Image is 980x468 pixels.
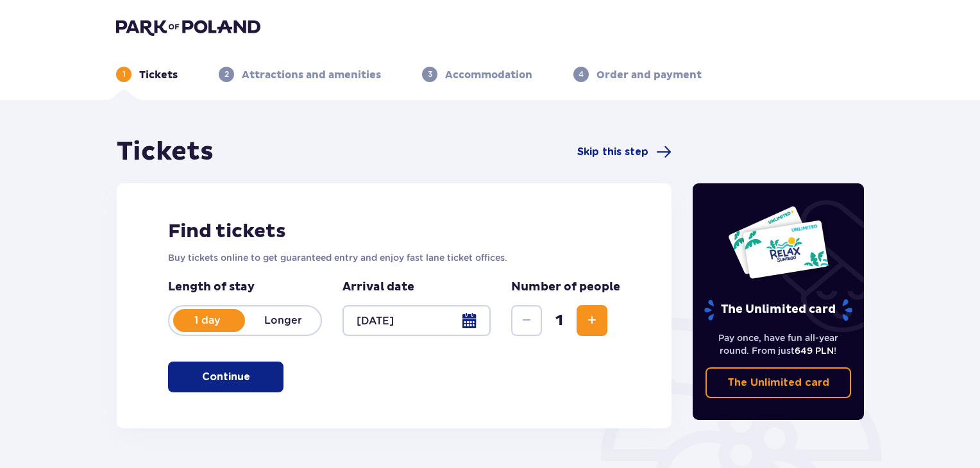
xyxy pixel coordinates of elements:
a: The Unlimited card [705,367,852,398]
button: Decrease [511,305,542,336]
h2: Find tickets [168,219,620,244]
p: Accommodation [445,68,532,82]
h1: Tickets [117,136,214,168]
p: Arrival date [342,280,414,295]
span: 649 PLN [795,346,834,356]
a: Skip this step [577,144,672,160]
p: 2 [224,69,229,80]
p: Length of stay [168,280,322,295]
p: 1 day [169,313,245,328]
p: Tickets [139,68,178,82]
p: Order and payment [596,68,702,82]
p: Pay once, have fun all-year round. From just ! [705,331,852,357]
p: Buy tickets online to get guaranteed entry and enjoy fast lane ticket offices. [168,251,620,264]
p: Continue [202,370,250,384]
p: Attractions and amenities [242,68,381,82]
img: Park of Poland logo [116,18,260,36]
p: 1 [122,69,126,80]
p: The Unlimited card [727,376,829,390]
button: Continue [168,362,283,392]
p: Number of people [511,280,620,295]
div: 2Attractions and amenities [219,67,381,82]
div: 1Tickets [116,67,178,82]
button: Increase [577,305,607,336]
span: Skip this step [577,145,648,159]
p: Longer [245,313,321,328]
p: 4 [579,69,584,80]
div: 4Order and payment [573,67,702,82]
div: 3Accommodation [422,67,532,82]
p: 3 [428,69,432,80]
img: Two entry cards to Suntago with the word 'UNLIMITED RELAX', featuring a white background with tro... [727,205,829,280]
p: The Unlimited card [703,299,854,321]
span: 1 [545,311,574,330]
